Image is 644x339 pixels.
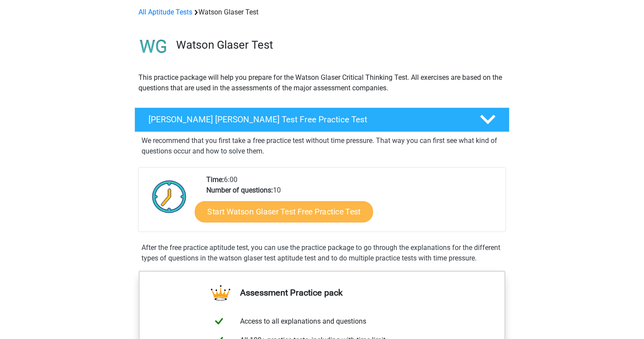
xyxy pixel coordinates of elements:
[200,175,505,232] div: 6:00 10
[135,7,509,18] div: Watson Glaser Test
[135,28,172,65] img: watson glaser test
[206,186,273,194] b: Number of questions:
[149,114,466,125] h4: [PERSON_NAME] [PERSON_NAME] Test Free Practice Test
[195,201,373,222] a: Start Watson Glaser Test Free Practice Test
[138,8,192,16] a: All Aptitude Tests
[176,38,502,52] h3: Watson Glaser Test
[147,175,191,218] img: Clock
[138,72,506,93] p: This practice package will help you prepare for the Watson Glaser Critical Thinking Test. All exe...
[138,243,506,264] div: After the free practice aptitude test, you can use the practice package to go through the explana...
[131,107,513,132] a: [PERSON_NAME] [PERSON_NAME] Test Free Practice Test
[206,175,224,184] b: Time:
[142,136,502,157] p: We recommend that you first take a free practice test without time pressure. That way you can fir...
